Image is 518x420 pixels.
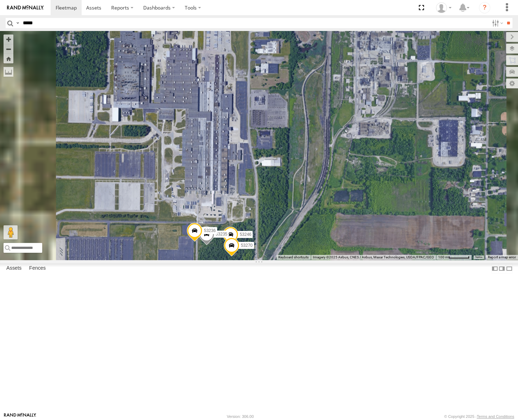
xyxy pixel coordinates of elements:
span: Imagery ©2025 Airbus, CNES / Airbus, Maxar Technologies, USDA/FPAC/GEO [313,255,434,259]
button: Drag Pegman onto the map to open Street View [4,225,18,239]
label: Search Query [15,18,20,28]
a: Visit our Website [4,413,36,420]
span: 53235 [216,232,227,237]
button: Zoom out [4,44,13,54]
div: Miky Transport [434,2,454,13]
button: Zoom in [4,35,13,44]
button: Map Scale: 100 m per 56 pixels [436,255,472,260]
a: Terms and Conditions [477,414,514,419]
label: Assets [3,264,25,274]
div: Version: 306.00 [227,414,254,419]
label: Fences [26,264,49,274]
label: Measure [4,67,13,77]
label: Dock Summary Table to the Right [498,263,505,274]
span: 53270 [241,243,252,248]
span: 53246 [240,232,251,237]
img: rand-logo.svg [7,5,44,10]
div: © Copyright 2025 - [444,414,514,419]
a: Report a map error [488,255,516,259]
i: ? [479,2,490,13]
label: Hide Summary Table [506,263,513,274]
label: Search Filter Options [489,18,504,28]
span: 53236 [204,228,215,233]
label: Dock Summary Table to the Left [491,263,498,274]
button: Zoom Home [4,54,13,63]
button: Keyboard shortcuts [278,255,309,260]
a: Terms (opens in new tab) [475,256,482,258]
label: Map Settings [506,79,518,88]
span: 100 m [438,255,448,259]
